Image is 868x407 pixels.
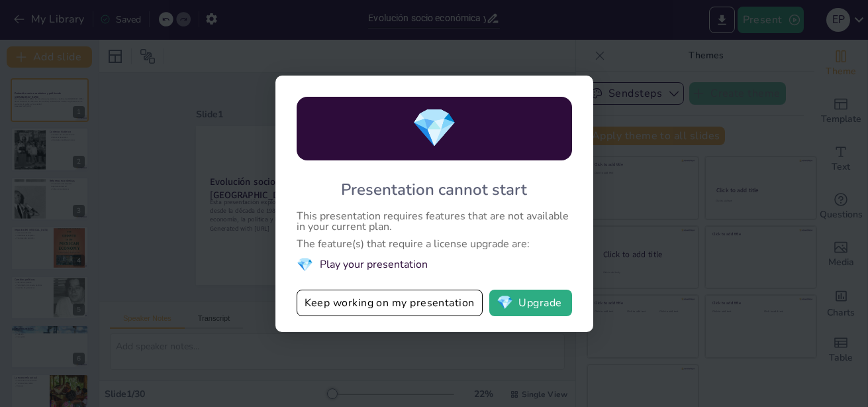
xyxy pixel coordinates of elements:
[497,296,513,310] span: diamond
[297,290,483,316] button: Keep working on my presentation
[341,179,527,200] div: Presentation cannot start
[297,256,313,274] span: diamond
[297,211,572,232] div: This presentation requires features that are not available in your current plan.
[297,256,572,274] li: Play your presentation
[489,290,572,316] button: diamondUpgrade
[411,103,458,154] span: diamond
[297,239,572,249] div: The feature(s) that require a license upgrade are:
